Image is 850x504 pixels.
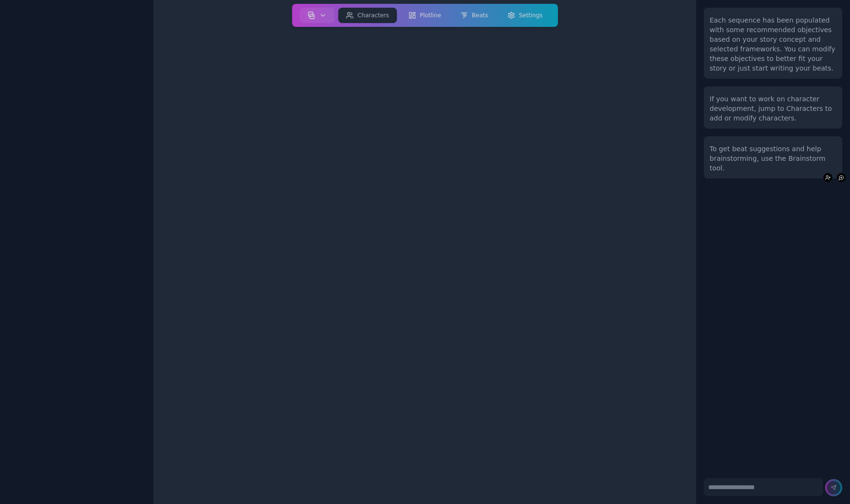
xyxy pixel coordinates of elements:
[337,6,399,25] a: Characters
[450,6,498,25] a: Beats
[400,8,449,23] button: Plotline
[823,173,833,182] button: Add Character
[500,8,550,23] button: Settings
[452,8,496,23] button: Beats
[710,144,837,173] div: To get beat suggestions and help brainstorming, use the Brainstorm tool.
[308,12,315,19] img: storyboard
[399,6,450,25] a: Plotline
[498,6,552,25] a: Settings
[338,8,397,23] button: Characters
[710,15,837,73] div: Each sequence has been populated with some recommended objectives based on your story concept and...
[837,173,846,182] button: Voice
[710,94,837,123] div: If you want to work on character development, jump to Characters to add or modify characters.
